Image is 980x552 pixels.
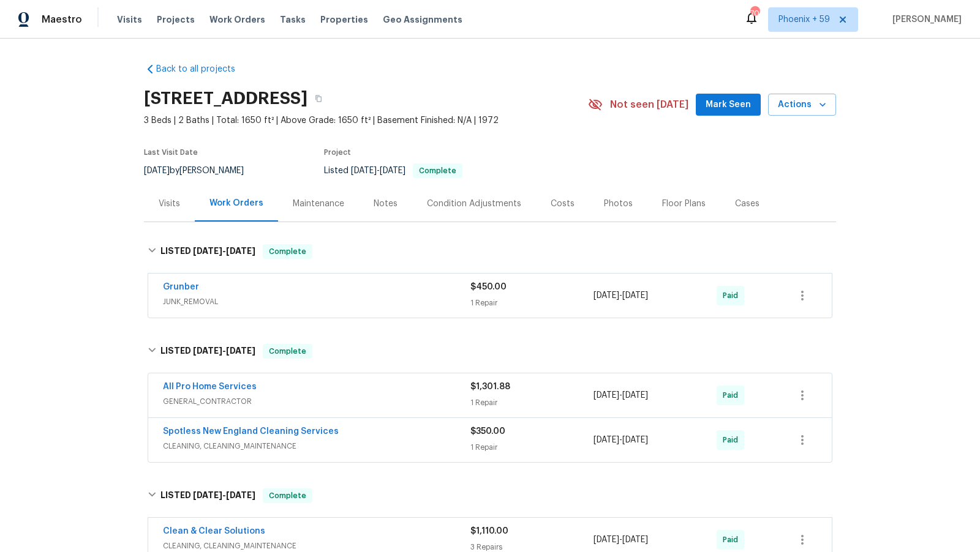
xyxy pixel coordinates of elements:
[307,88,330,110] button: Copy Address
[264,245,311,258] span: Complete
[604,198,633,210] div: Photos
[163,440,470,452] span: CLEANING, CLEANING_MAINTENANCE
[723,534,743,546] span: Paid
[193,247,222,255] span: [DATE]
[144,232,836,271] div: LISTED [DATE]-[DATE]Complete
[610,99,688,111] span: Not seen [DATE]
[324,166,462,175] span: Listed
[470,382,510,391] span: $1,301.88
[594,534,648,546] span: -
[622,535,648,544] span: [DATE]
[320,13,368,26] span: Properties
[778,13,830,26] span: Phoenix + 59
[622,436,648,444] span: [DATE]
[193,346,255,355] span: -
[163,527,265,535] a: Clean & Clear Solutions
[723,434,743,446] span: Paid
[706,97,751,113] span: Mark Seen
[144,163,258,178] div: by [PERSON_NAME]
[144,166,170,175] span: [DATE]
[414,167,461,174] span: Complete
[209,13,265,26] span: Work Orders
[163,427,339,436] a: Spotless New England Cleaning Services
[209,197,263,209] div: Work Orders
[383,13,462,26] span: Geo Assignments
[594,434,648,446] span: -
[470,297,594,309] div: 1 Repair
[144,92,307,105] h2: [STREET_ADDRESS]
[193,491,255,499] span: -
[163,382,257,391] a: All Pro Home Services
[723,289,743,302] span: Paid
[768,94,836,116] button: Actions
[42,13,82,26] span: Maestro
[264,490,311,502] span: Complete
[888,13,962,26] span: [PERSON_NAME]
[380,166,405,175] span: [DATE]
[470,441,594,453] div: 1 Repair
[163,283,199,291] a: Grunber
[594,389,648,401] span: -
[594,535,619,544] span: [DATE]
[735,198,759,210] div: Cases
[662,198,706,210] div: Floor Plans
[351,166,405,175] span: -
[594,291,619,300] span: [DATE]
[374,198,398,210] div: Notes
[226,491,255,499] span: [DATE]
[144,63,262,75] a: Back to all projects
[622,391,648,400] span: [DATE]
[163,540,470,552] span: CLEANING, CLEANING_MAINTENANCE
[163,296,470,308] span: JUNK_REMOVAL
[324,149,351,156] span: Project
[264,345,311,357] span: Complete
[144,332,836,371] div: LISTED [DATE]-[DATE]Complete
[157,13,195,26] span: Projects
[551,198,575,210] div: Costs
[594,436,619,444] span: [DATE]
[778,97,826,113] span: Actions
[470,397,594,409] div: 1 Repair
[160,244,255,259] h6: LISTED
[144,149,198,156] span: Last Visit Date
[193,346,222,355] span: [DATE]
[159,198,180,210] div: Visits
[160,488,255,503] h6: LISTED
[163,395,470,408] span: GENERAL_CONTRACTOR
[226,346,255,355] span: [DATE]
[470,427,505,436] span: $350.00
[117,13,142,26] span: Visits
[427,198,521,210] div: Condition Adjustments
[470,527,508,535] span: $1,110.00
[193,247,255,255] span: -
[193,491,222,499] span: [DATE]
[723,389,743,401] span: Paid
[750,7,759,20] div: 703
[144,476,836,515] div: LISTED [DATE]-[DATE]Complete
[293,198,344,210] div: Maintenance
[594,289,648,302] span: -
[622,291,648,300] span: [DATE]
[280,15,306,24] span: Tasks
[351,166,377,175] span: [DATE]
[226,247,255,255] span: [DATE]
[470,283,507,291] span: $450.00
[696,94,761,116] button: Mark Seen
[160,344,255,359] h6: LISTED
[594,391,619,400] span: [DATE]
[144,114,588,127] span: 3 Beds | 2 Baths | Total: 1650 ft² | Above Grade: 1650 ft² | Basement Finished: N/A | 1972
